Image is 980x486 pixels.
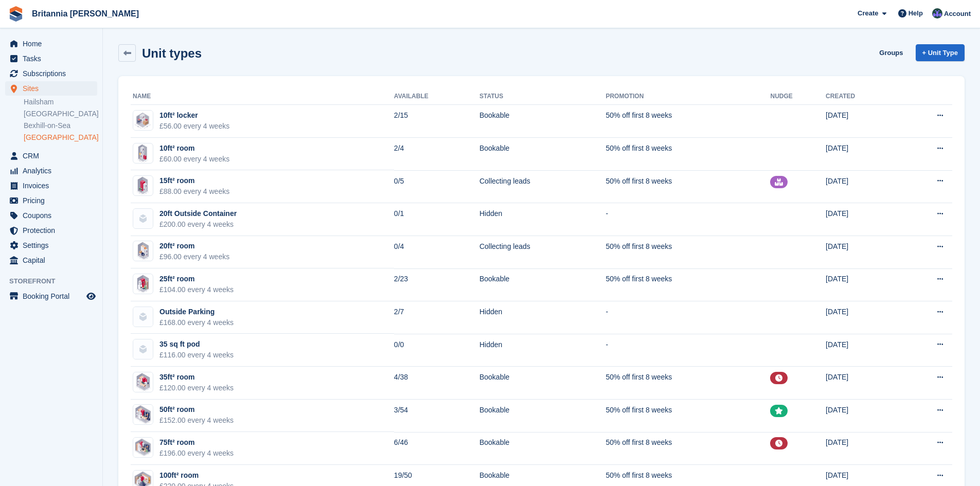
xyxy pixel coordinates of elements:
[159,274,234,284] div: 25ft² room
[159,448,234,459] div: £196.00 every 4 weeks
[479,88,605,105] th: Status
[131,88,394,105] th: Name
[24,121,97,131] a: Bexhill-on-Sea
[5,149,97,163] a: menu
[159,219,237,230] div: £200.00 every 4 weeks
[826,301,899,334] td: [DATE]
[858,8,878,19] span: Create
[826,203,899,236] td: [DATE]
[23,51,84,66] span: Tasks
[605,367,770,400] td: 50% off first 8 weeks
[916,44,965,61] a: + Unit Type
[605,88,770,105] th: Promotion
[826,105,899,138] td: [DATE]
[826,170,899,203] td: [DATE]
[159,383,234,393] div: £120.00 every 4 weeks
[133,307,153,327] img: blank-unit-type-icon-ffbac7b88ba66c5e286b0e438baccc4b9c83835d4c34f86887a83fc20ec27e7b.svg
[159,154,229,165] div: £60.00 every 4 weeks
[932,8,942,19] img: Lee Cradock
[159,437,234,448] div: 75ft² room
[23,238,84,253] span: Settings
[5,208,97,223] a: menu
[394,236,479,269] td: 0/4
[23,66,84,81] span: Subscriptions
[605,138,770,171] td: 50% off first 8 weeks
[5,164,97,178] a: menu
[605,105,770,138] td: 50% off first 8 weeks
[826,432,899,465] td: [DATE]
[394,88,479,105] th: Available
[394,268,479,301] td: 2/23
[479,105,605,138] td: Bookable
[5,37,97,51] a: menu
[133,339,153,359] img: blank-unit-type-icon-ffbac7b88ba66c5e286b0e438baccc4b9c83835d4c34f86887a83fc20ec27e7b.svg
[479,367,605,400] td: Bookable
[605,203,770,236] td: -
[159,186,229,197] div: £88.00 every 4 weeks
[5,51,97,66] a: menu
[159,284,234,295] div: £104.00 every 4 weeks
[605,400,770,433] td: 50% off first 8 weeks
[479,301,605,334] td: Hidden
[24,133,97,142] a: [GEOGRAPHIC_DATA]
[133,438,153,457] img: 75FY.png
[605,432,770,465] td: 50% off first 8 weeks
[159,404,234,415] div: 50ft² room
[23,289,84,303] span: Booking Portal
[23,208,84,223] span: Coupons
[394,105,479,138] td: 2/15
[826,138,899,171] td: [DATE]
[605,334,770,367] td: -
[826,334,899,367] td: [DATE]
[394,334,479,367] td: 0/0
[23,149,84,163] span: CRM
[23,81,84,96] span: Sites
[826,367,899,400] td: [DATE]
[479,334,605,367] td: Hidden
[135,241,151,261] img: 20FT.png
[159,121,229,132] div: £56.00 every 4 weeks
[908,8,923,19] span: Help
[479,400,605,433] td: Bookable
[826,236,899,269] td: [DATE]
[134,372,152,392] img: 35FT.png
[605,236,770,269] td: 50% off first 8 weeks
[159,470,234,481] div: 100ft² room
[394,400,479,433] td: 3/54
[134,404,153,425] img: 50FT.png
[9,276,102,286] span: Storefront
[5,193,97,208] a: menu
[394,301,479,334] td: 2/7
[770,88,826,105] th: Nudge
[159,143,229,154] div: 10ft² room
[5,81,97,96] a: menu
[23,164,84,178] span: Analytics
[133,111,153,130] img: 10FT.png
[135,274,151,294] img: 25FT.png
[826,88,899,105] th: Created
[159,372,234,383] div: 35ft² room
[479,268,605,301] td: Bookable
[394,170,479,203] td: 0/5
[394,432,479,465] td: 6/46
[159,175,229,186] div: 15ft² room
[159,251,229,262] div: £96.00 every 4 weeks
[85,290,97,302] a: Preview store
[394,367,479,400] td: 4/38
[159,241,229,251] div: 20ft² room
[5,223,97,238] a: menu
[826,268,899,301] td: [DATE]
[136,175,150,196] img: 15FT.png
[24,97,97,107] a: Hailsham
[826,400,899,433] td: [DATE]
[28,5,143,22] a: Britannia [PERSON_NAME]
[23,178,84,193] span: Invoices
[479,170,605,203] td: Collecting leads
[23,223,84,238] span: Protection
[605,301,770,334] td: -
[23,37,84,51] span: Home
[8,6,24,22] img: stora-icon-8386f47178a22dfd0bd8f6a31ec36ba5ce8667c1dd55bd0f319d3a0aa187defe.svg
[5,289,97,303] a: menu
[159,415,234,426] div: £152.00 every 4 weeks
[394,138,479,171] td: 2/4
